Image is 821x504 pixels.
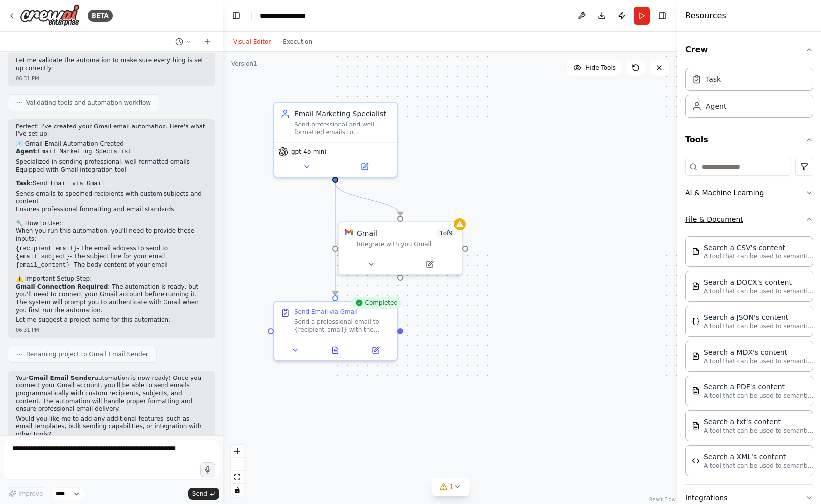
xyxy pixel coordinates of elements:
[16,180,207,188] p: :
[227,36,277,48] button: Visual Editor
[16,158,207,166] li: Specialized in sending professional, well-formatted emails
[231,458,244,471] button: zoom out
[685,64,813,126] div: Crew
[704,417,814,427] div: Search a txt's content
[16,283,108,290] strong: Gmail Connection Required
[16,415,207,439] p: Would you like me to add any additional features, such as email templates, bulk sending capabilit...
[16,140,207,148] h2: 📧 Gmail Email Automation Created
[16,326,207,334] div: 06:31 PM
[16,57,207,72] p: Let me validate the automation to make sure everything is set up correctly:
[704,357,814,365] p: A tool that can be used to semantic search a query from a MDX's content.
[199,36,215,48] button: Start a new chat
[16,220,207,228] h2: 🔧 How to Use:
[18,490,43,498] span: Improve
[704,392,814,400] p: A tool that can be used to semantic search a query from a PDF's content.
[685,36,813,64] button: Crew
[16,283,207,314] p: : The automation is ready, but you'll need to connect your Gmail account before running it. The s...
[692,282,700,290] img: DOCXSearchTool
[16,253,70,260] code: {email_subject}
[330,183,405,216] g: Edge from 5836b7fe-5858-4937-876e-36540ffab354 to 8a1a6a9c-0f46-4f3b-91ae-2e8f7a61c409
[431,478,470,496] button: 1
[685,206,813,232] button: File & Document
[88,10,113,22] div: BETA
[685,232,813,484] div: File & Document
[704,382,814,392] div: Search a PDF's content
[16,261,207,270] li: - The body content of your email
[20,4,80,27] img: Logo
[33,180,105,187] code: Send Email via Gmail
[16,316,207,324] p: Let me suggest a project name for this automation:
[692,248,700,255] img: CSVSearchTool
[231,445,244,458] button: zoom in
[16,245,207,253] li: - The email address to send to
[692,317,700,325] img: JSONSearchTool
[294,109,391,119] div: Email Marketing Specialist
[188,488,219,500] button: Send
[16,375,207,413] p: Your automation is now ready! Once you connect your Gmail account, you'll be able to send emails ...
[294,308,358,316] div: Send Email via Gmail
[16,253,207,261] li: - The subject line for your email
[704,312,814,322] div: Search a JSON's content
[704,462,814,470] p: A tool that can be used to semantic search a query from a XML's content.
[338,221,463,275] div: GmailGmail1of9Integrate with you Gmail
[294,318,391,334] div: Send a professional email to {recipient_email} with the subject "{email_subject}" and the followi...
[16,166,207,174] li: Equipped with Gmail integration tool
[656,9,669,23] button: Hide right sidebar
[29,375,95,381] strong: Gmail Email Sender
[692,387,700,395] img: PDFSearchTool
[704,322,814,330] p: A tool that can be used to semantic search a query from a JSON's content.
[706,101,726,111] div: Agent
[16,123,207,138] p: Perfect! I've created your Gmail email automation. Here's what I've set up:
[692,457,700,465] img: XMLSearchTool
[192,490,207,498] span: Send
[685,126,813,154] button: Tools
[704,277,814,287] div: Search a DOCX's content
[704,452,814,462] div: Search a XML's content
[692,352,700,360] img: MDXSearchTool
[704,347,814,357] div: Search a MDX's content
[16,275,207,283] h2: ⚠️ Important Setup Step:
[16,227,207,243] p: When you run this automation, you'll need to provide these inputs:
[358,344,393,356] button: Open in side panel
[38,148,131,155] code: Email Marketing Specialist
[16,180,31,187] strong: Task
[436,228,456,238] span: Number of enabled actions
[171,36,195,48] button: Switch to previous chat
[277,36,318,48] button: Execution
[704,427,814,435] p: A tool that can be used to semantic search a query from a txt's content.
[16,148,36,155] strong: Agent
[273,301,398,361] div: CompletedSend Email via GmailSend a professional email to {recipient_email} with the subject "{em...
[649,497,676,502] a: React Flow attribution
[345,228,353,236] img: Gmail
[231,445,244,497] div: React Flow controls
[294,121,391,136] div: Send professional and well-formatted emails to {recipient_email} with {email_subject} and {email_...
[685,10,726,22] h4: Resources
[685,180,813,206] button: AI & Machine Learning
[291,148,326,156] span: gpt-4o-mini
[401,258,458,270] button: Open in side panel
[273,102,398,178] div: Email Marketing SpecialistSend professional and well-formatted emails to {recipient_email} with {...
[704,243,814,252] div: Search a CSV's content
[585,64,616,72] span: Hide Tools
[16,206,207,214] li: Ensures professional formatting and email standards
[4,487,47,500] button: Improve
[704,252,814,260] p: A tool that can be used to semantic search a query from a CSV's content.
[706,74,721,84] div: Task
[231,471,244,484] button: fit view
[16,75,207,82] div: 06:31 PM
[200,462,215,477] button: Click to speak your automation idea
[692,422,700,430] img: TXTSearchTool
[357,240,456,248] div: Integrate with you Gmail
[16,262,70,269] code: {email_content}
[16,148,207,156] p: :
[330,183,340,295] g: Edge from 5836b7fe-5858-4937-876e-36540ffab354 to 9dd2d9dd-b7ca-4e2b-b526-214dbd9e0f87
[567,60,622,76] button: Hide Tools
[336,161,393,173] button: Open in side panel
[229,9,243,23] button: Hide left sidebar
[16,245,77,252] code: {recipient_email}
[315,344,357,356] button: View output
[231,484,244,497] button: toggle interactivity
[26,99,151,107] span: Validating tools and automation workflow
[449,482,454,492] span: 1
[231,60,257,68] div: Version 1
